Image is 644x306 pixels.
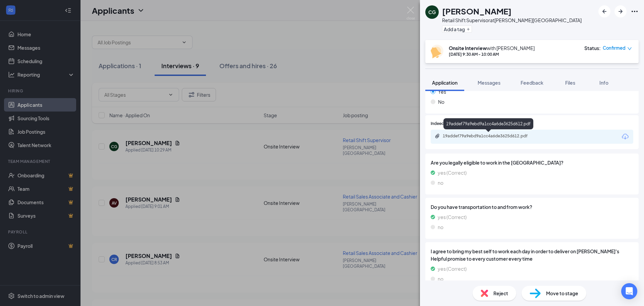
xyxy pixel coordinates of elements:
div: [DATE] 9:30 AM - 10:00 AM [449,51,535,57]
span: no [438,223,443,231]
div: Open Intercom Messenger [621,283,637,299]
span: no [438,179,443,186]
div: CG [428,9,436,15]
span: Info [599,80,608,86]
button: ArrowLeftNew [598,5,610,17]
span: I agree to bring my best self to work each day in order to deliver on [PERSON_NAME]'s Helpful pro... [431,248,633,262]
div: Status : [584,45,601,51]
span: Do you have transportation to and from work? [431,203,633,211]
b: Onsite Interview [449,45,487,51]
button: ArrowRight [614,5,627,17]
a: Paperclip19addef79a9ebd9a1cc4a6de3625d612.pdf [435,133,543,140]
span: Files [565,80,575,86]
svg: Paperclip [435,133,440,139]
span: Feedback [521,80,543,86]
span: Messages [478,80,500,86]
span: Move to stage [546,290,578,297]
span: Confirmed [603,45,626,51]
span: yes (Correct) [438,213,467,221]
span: Are you legally eligible to work in the [GEOGRAPHIC_DATA]? [431,159,633,166]
span: Reject [493,290,508,297]
div: 19addef79a9ebd9a1cc4a6de3625d612.pdf [443,118,533,129]
button: PlusAdd a tag [442,26,472,33]
svg: Ellipses [631,7,639,15]
span: Yes [438,88,446,95]
div: 19addef79a9ebd9a1cc4a6de3625d612.pdf [443,133,537,139]
svg: ArrowRight [616,7,625,15]
div: with [PERSON_NAME] [449,45,535,51]
svg: Download [621,133,629,141]
span: no [438,275,443,282]
span: yes (Correct) [438,169,467,176]
span: Indeed Resume [431,121,460,127]
span: Application [432,80,458,86]
h1: [PERSON_NAME] [442,5,512,17]
svg: ArrowLeftNew [600,7,608,15]
span: down [627,46,632,51]
div: Retail Shift Supervisor at [PERSON_NAME][GEOGRAPHIC_DATA] [442,17,582,24]
svg: Plus [466,27,470,31]
span: No [438,98,444,105]
span: yes (Correct) [438,265,467,272]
